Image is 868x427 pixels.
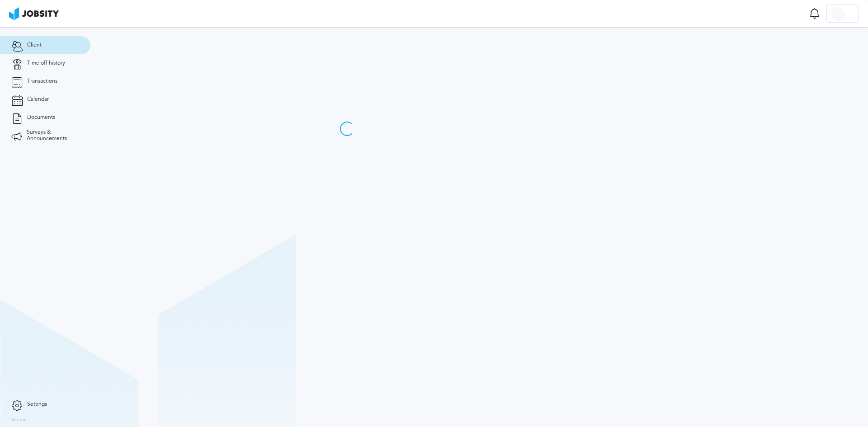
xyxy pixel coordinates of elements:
[27,42,42,48] span: Client
[27,60,65,66] span: Time off history
[11,418,28,423] label: Version:
[27,78,57,84] span: Transactions
[27,401,47,408] span: Settings
[9,7,59,20] img: ab4bad089aa723f57921c736e9817d99.png
[27,96,49,103] span: Calendar
[27,114,55,121] span: Documents
[27,129,79,142] span: Surveys & Announcements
